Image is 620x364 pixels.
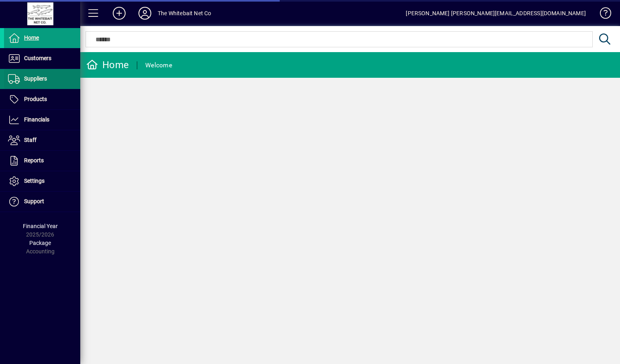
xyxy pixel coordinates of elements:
[24,137,37,143] span: Staff
[4,69,80,89] a: Suppliers
[145,59,172,72] div: Welcome
[24,157,44,164] span: Reports
[24,55,51,61] span: Customers
[4,110,80,130] a: Financials
[132,6,158,20] button: Profile
[158,7,211,20] div: The Whitebait Net Co
[4,89,80,109] a: Products
[406,7,586,20] div: [PERSON_NAME] [PERSON_NAME][EMAIL_ADDRESS][DOMAIN_NAME]
[86,59,129,71] div: Home
[24,34,39,41] span: Home
[24,75,47,82] span: Suppliers
[4,130,80,150] a: Staff
[4,171,80,191] a: Settings
[24,116,49,123] span: Financials
[29,240,51,246] span: Package
[24,198,44,204] span: Support
[4,192,80,212] a: Support
[24,96,47,102] span: Products
[23,223,58,229] span: Financial Year
[106,6,132,20] button: Add
[4,49,80,69] a: Customers
[594,2,610,28] a: Knowledge Base
[4,151,80,171] a: Reports
[24,178,45,184] span: Settings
